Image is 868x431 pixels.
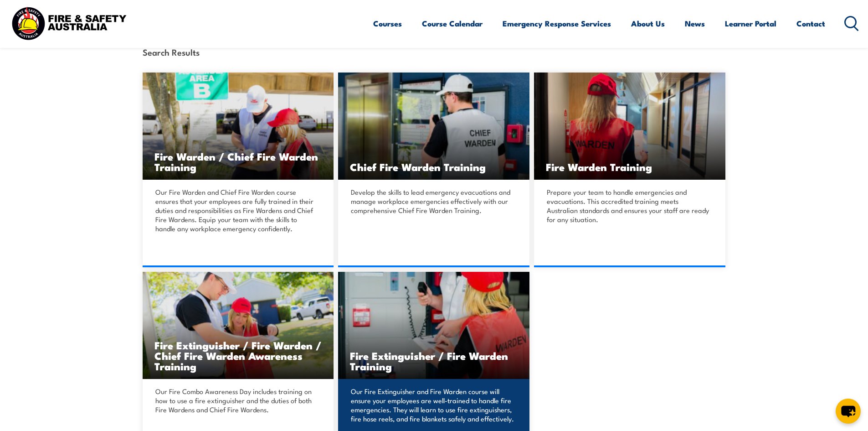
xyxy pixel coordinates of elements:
[143,272,334,379] img: Fire Combo Awareness Day
[351,187,514,215] p: Develop the skills to lead emergency evacuations and manage workplace emergencies effectively wit...
[350,350,518,371] h3: Fire Extinguisher / Fire Warden Training
[155,387,318,414] p: Our Fire Combo Awareness Day includes training on how to use a fire extinguisher and the duties o...
[338,272,529,379] a: Fire Extinguisher / Fire Warden Training
[796,11,825,36] a: Contact
[351,387,514,423] p: Our Fire Extinguisher and Fire Warden course will ensure your employees are well-trained to handl...
[143,46,200,58] strong: Search Results
[422,11,483,36] a: Course Calendar
[503,11,611,36] a: Emergency Response Services
[350,161,518,172] h3: Chief Fire Warden Training
[143,73,334,180] a: Fire Warden / Chief Fire Warden Training
[685,11,705,36] a: News
[154,151,322,172] h3: Fire Warden / Chief Fire Warden Training
[154,340,322,371] h3: Fire Extinguisher / Fire Warden / Chief Fire Warden Awareness Training
[373,11,402,36] a: Courses
[547,187,710,224] p: Prepare your team to handle emergencies and evacuations. This accredited training meets Australia...
[546,161,714,172] h3: Fire Warden Training
[725,11,776,36] a: Learner Portal
[143,73,334,180] img: Fire Warden and Chief Fire Warden Training
[836,399,861,424] button: chat-button
[143,272,334,379] a: Fire Extinguisher / Fire Warden / Chief Fire Warden Awareness Training
[338,272,529,379] img: Fire Extinguisher Fire Warden Training
[534,73,725,180] img: Fire Warden Training
[155,187,318,233] p: Our Fire Warden and Chief Fire Warden course ensures that your employees are fully trained in the...
[338,73,529,180] img: Chief Fire Warden Training
[631,11,665,36] a: About Us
